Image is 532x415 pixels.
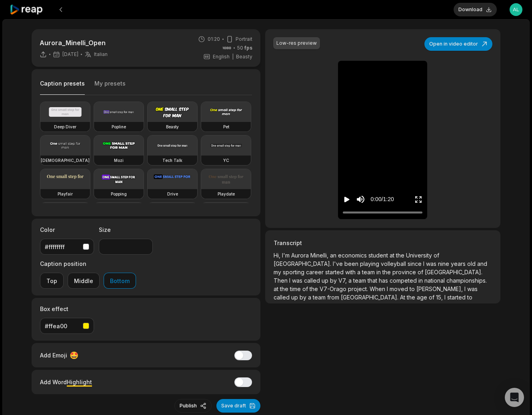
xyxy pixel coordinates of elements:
h3: Mozi [114,157,124,164]
span: the [280,285,290,292]
button: Play video [343,192,351,207]
div: #ffffffff [45,243,80,251]
span: Then [274,277,289,284]
span: from [327,294,341,301]
span: fps [244,45,252,51]
span: team [353,277,368,284]
span: by [330,277,338,284]
span: Add Emoji [40,351,67,359]
span: I [464,285,467,292]
span: When [370,285,387,292]
span: team [313,294,327,301]
span: at [274,285,280,292]
label: Color [40,225,94,234]
span: to [467,294,472,301]
span: playing [360,260,381,267]
span: project. [348,285,370,292]
span: sporting [283,269,306,275]
label: Size [99,225,153,234]
span: has [379,277,390,284]
span: time [290,285,302,292]
span: 15, [436,294,444,301]
span: in [418,277,424,284]
span: Italian [94,51,108,58]
h3: Beasty [166,124,179,130]
span: with [345,269,357,275]
span: I'm [282,252,291,259]
span: since [408,260,423,267]
span: | [232,53,234,60]
span: my [274,269,283,275]
span: of [429,294,436,301]
span: economics [338,252,368,259]
span: province [392,269,418,275]
span: the [407,294,417,301]
p: Aurora_Minelli_Open [40,38,108,48]
span: Beasty [236,53,252,60]
span: a [308,294,313,301]
h3: Playdate [218,191,235,197]
h3: Popline [112,124,126,130]
button: #ffffffff [40,239,94,255]
label: Caption position [40,259,136,268]
div: Low-res preview [276,40,317,47]
div: Open Intercom Messenger [505,388,524,407]
span: called [304,277,322,284]
span: University [406,252,434,259]
span: the [382,269,392,275]
span: moved [390,285,410,292]
span: age [417,294,429,301]
h3: Popping [111,191,127,197]
span: was [467,285,478,292]
button: Publish [174,399,212,413]
span: up [291,294,300,301]
span: that [368,277,379,284]
span: career [306,269,325,275]
span: the [310,285,320,292]
span: Portrait [236,36,252,43]
span: a [348,277,353,284]
button: Mute sound [356,194,366,204]
span: was [426,260,438,267]
button: Bottom [104,273,136,289]
span: I [423,260,426,267]
span: at [390,252,396,259]
div: 0:00 / 1:20 [370,195,394,204]
span: started [325,269,345,275]
span: I've [333,260,344,267]
span: Hi, [274,252,282,259]
span: [GEOGRAPHIC_DATA]. [341,294,400,301]
span: I [289,277,292,284]
button: Open in video editor [424,37,492,51]
span: I [444,294,447,301]
span: by [300,294,308,301]
label: Box effect [40,305,94,313]
span: [DATE] [62,51,78,58]
span: was [292,277,304,284]
span: of [418,269,425,275]
span: Minelli, [310,252,330,259]
span: [GEOGRAPHIC_DATA]. [274,260,333,267]
span: nine [438,260,451,267]
span: called [274,294,291,301]
span: national [424,277,446,284]
button: Caption presets [40,80,85,95]
span: English [213,53,230,60]
span: 01:20 [208,36,220,43]
button: Middle [68,273,100,289]
button: Download [454,3,497,16]
h3: Deep Diver [54,124,76,130]
span: old [467,260,477,267]
span: [GEOGRAPHIC_DATA]. [425,269,482,275]
span: student [368,252,390,259]
button: #ffea00 [40,318,94,334]
span: [PERSON_NAME], [416,285,464,292]
h3: [DEMOGRAPHIC_DATA] [41,157,90,164]
h3: Transcript [274,239,492,247]
span: to [410,285,416,292]
span: Aurora [291,252,310,259]
h3: Playfair [58,191,73,197]
h3: Drive [167,191,178,197]
span: competed [390,277,418,284]
span: years [451,260,467,267]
